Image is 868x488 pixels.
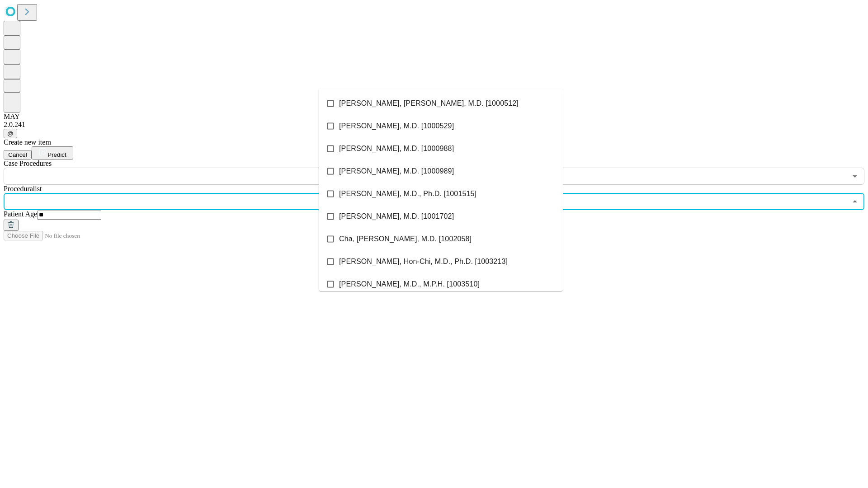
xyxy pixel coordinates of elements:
[4,210,37,218] span: Patient Age
[8,151,27,158] span: Cancel
[4,121,864,129] div: 2.0.241
[4,129,17,138] button: @
[7,130,14,137] span: @
[849,170,861,183] button: Open
[32,146,73,160] button: Predict
[4,138,51,146] span: Create new item
[47,151,66,158] span: Predict
[4,185,42,192] span: Proceduralist
[339,188,476,199] span: [PERSON_NAME], M.D., Ph.D. [1001515]
[339,256,508,267] span: [PERSON_NAME], Hon-Chi, M.D., Ph.D. [1003213]
[4,150,32,160] button: Cancel
[339,279,480,290] span: [PERSON_NAME], M.D., M.P.H. [1003510]
[339,121,454,131] span: [PERSON_NAME], M.D. [1000529]
[339,143,454,154] span: [PERSON_NAME], M.D. [1000988]
[339,234,472,244] span: Cha, [PERSON_NAME], M.D. [1002058]
[849,195,861,208] button: Close
[4,160,52,167] span: Scheduled Procedure
[339,166,454,177] span: [PERSON_NAME], M.D. [1000989]
[4,113,864,121] div: MAY
[339,211,454,222] span: [PERSON_NAME], M.D. [1001702]
[339,98,519,109] span: [PERSON_NAME], [PERSON_NAME], M.D. [1000512]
